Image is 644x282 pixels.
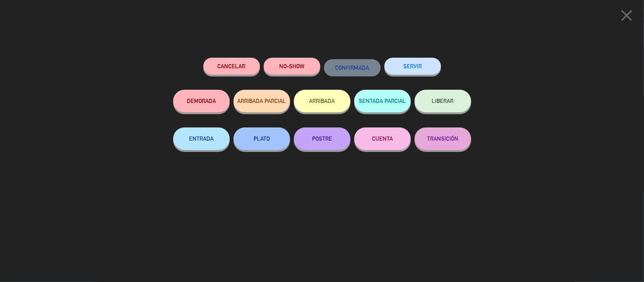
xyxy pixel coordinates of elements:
button: ENTRADA [173,127,230,150]
span: CONFIRMADA [335,64,369,71]
span: LIBERAR [432,98,454,104]
button: CUENTA [354,127,411,150]
button: SERVIR [384,58,441,75]
i: close [617,6,636,25]
button: CONFIRMADA [324,59,381,76]
span: ARRIBADA PARCIAL [237,98,286,104]
button: Cancelar [203,58,260,75]
button: POSTRE [294,127,350,150]
button: TRANSICIÓN [415,127,471,150]
button: LIBERAR [415,90,471,112]
button: ARRIBADA PARCIAL [234,90,290,112]
button: DEMORADA [173,90,230,112]
button: close [615,6,638,28]
button: NO-SHOW [264,58,320,75]
button: ARRIBADA [294,90,350,112]
button: PLATO [234,127,290,150]
button: SENTADA PARCIAL [354,90,411,112]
